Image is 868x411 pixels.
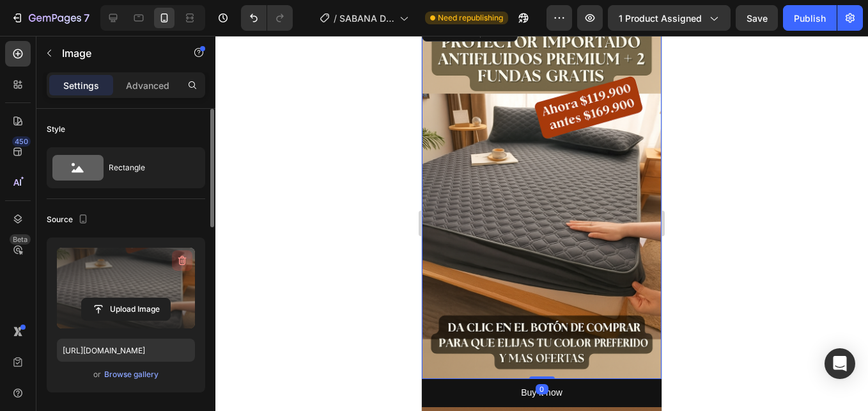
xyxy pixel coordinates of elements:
span: / [334,12,337,25]
input: https://example.com/image.jpg [57,339,195,362]
div: Beta [10,234,31,245]
span: SABANA DE CAMA CON 2 FUNDAS [339,12,394,25]
p: 7 [84,10,89,26]
div: Source [47,211,91,229]
div: Open Intercom Messenger [825,348,855,379]
button: Publish [783,5,837,31]
iframe: Design area [422,36,662,411]
button: Upload Image [81,298,171,321]
div: Undo/Redo [241,5,293,31]
div: Style [47,124,65,135]
div: Browse gallery [104,369,159,380]
p: Settings [63,79,99,92]
button: 7 [5,5,95,31]
button: Save [736,5,778,31]
p: Advanced [126,79,169,92]
div: 450 [12,136,31,147]
button: Browse gallery [104,368,159,381]
span: or [93,367,101,382]
span: Save [747,13,768,24]
span: 1 product assigned [619,12,702,25]
p: Image [62,45,171,61]
div: Publish [794,12,826,25]
div: Rectangle [109,153,187,182]
button: 1 product assigned [608,5,731,31]
span: Need republishing [438,12,503,24]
